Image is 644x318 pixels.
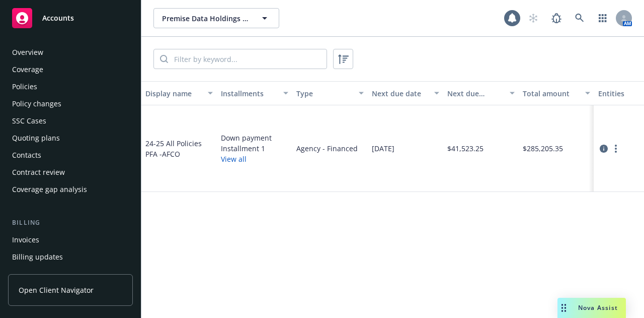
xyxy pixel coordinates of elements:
[610,143,622,155] a: more
[12,249,63,265] div: Billing updates
[292,81,368,105] button: Type
[598,143,610,155] a: circleInformation
[8,113,133,129] a: SSC Cases
[557,298,570,318] div: Drag to move
[221,143,272,154] div: Installment 1
[8,4,133,32] a: Accounts
[523,8,543,28] a: Start snowing
[221,154,247,164] button: View all
[12,61,43,78] div: Coverage
[8,61,133,78] a: Coverage
[8,181,133,198] a: Coverage gap analysis
[8,96,133,112] a: Policy changes
[141,81,217,105] button: Display name
[12,181,87,198] div: Coverage gap analysis
[8,147,133,163] a: Contacts
[162,13,249,24] span: Premise Data Holdings Corporation
[153,8,279,28] button: Premise Data Holdings Corporation
[8,249,133,265] a: Billing updates
[557,298,626,318] button: Nova Assist
[8,164,133,180] a: Contract review
[368,81,443,105] button: Next due date
[221,133,272,143] div: Down payment
[296,143,358,154] div: Agency - Financed
[546,8,567,28] a: Report a Bug
[519,81,594,105] button: Total amount
[168,49,327,69] input: Filter by keyword...
[523,143,563,154] div: $285,205.35
[12,147,41,163] div: Contacts
[443,81,519,105] button: Next due amount
[221,88,277,99] div: Installments
[8,218,133,228] div: Billing
[578,303,618,312] span: Nova Assist
[12,79,37,95] div: Policies
[372,88,428,99] div: Next due date
[12,96,61,112] div: Policy changes
[160,55,168,63] svg: Search
[19,285,94,295] span: Open Client Navigator
[12,44,43,60] div: Overview
[372,143,394,154] div: [DATE]
[12,113,46,129] div: SSC Cases
[8,79,133,95] a: Policies
[145,88,202,99] div: Display name
[217,81,292,105] button: Installments
[145,138,213,159] div: 24-25 All Policies PFA -AFCO
[12,130,60,146] div: Quoting plans
[296,88,353,99] div: Type
[570,8,590,28] a: Search
[8,232,133,248] a: Invoices
[12,232,39,248] div: Invoices
[12,164,65,180] div: Contract review
[447,143,484,154] div: $41,523.25
[42,14,74,22] span: Accounts
[8,44,133,60] a: Overview
[447,88,504,99] div: Next due amount
[523,88,579,99] div: Total amount
[8,130,133,146] a: Quoting plans
[593,8,613,28] a: Switch app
